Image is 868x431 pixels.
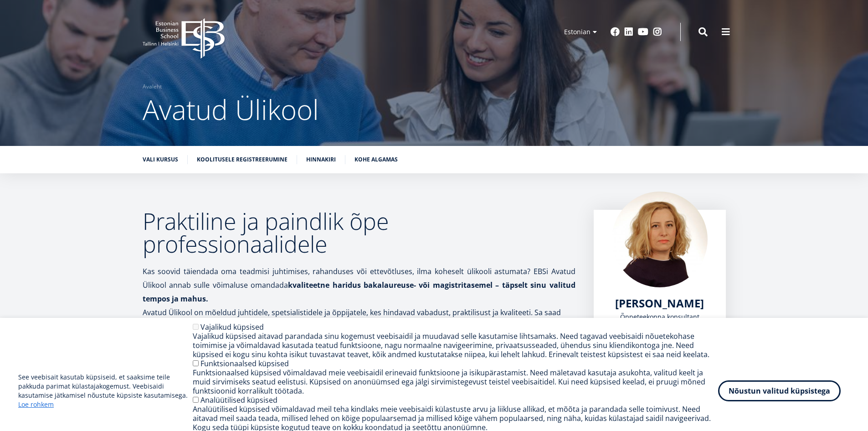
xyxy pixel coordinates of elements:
div: Funktsionaalsed küpsised võimaldavad meie veebisaidil erinevaid funktsioone ja isikupärastamist. ... [193,368,718,395]
p: Kas soovid täiendada oma teadmisi juhtimises, rahanduses või ettevõtluses, ilma koheselt ülikooli... [143,265,575,306]
span: [PERSON_NAME] [615,296,704,311]
img: Kadri Osula Learning Journey Advisor [612,192,708,287]
p: Avatud Ülikool on mõeldud juhtidele, spetsialistidele ja õppijatele, kes hindavad vabadust, prakt... [143,306,575,347]
a: Koolitusele registreerumine [197,155,288,164]
a: [PERSON_NAME] [615,296,704,310]
a: Facebook [611,27,620,36]
a: Instagram [653,27,662,36]
h2: Praktiline ja paindlik õpe professionaalidele [143,210,575,255]
strong: kvaliteetne haridus bakalaureuse- või magistritasemel – täpselt sinu valitud tempos ja mahus. [143,280,575,304]
a: Avaleht [143,82,162,91]
a: Loe rohkem [18,400,54,409]
label: Funktsionaalsed küpsised [200,358,289,369]
div: Vajalikud küpsised aitavad parandada sinu kogemust veebisaidil ja muudavad selle kasutamise lihts... [193,332,718,359]
button: Nõustun valitud küpsistega [718,380,841,401]
div: Õppeteekonna konsultant [612,310,708,324]
a: Hinnakiri [306,155,336,164]
p: See veebisait kasutab küpsiseid, et saaksime teile pakkuda parimat külastajakogemust. Veebisaidi ... [18,373,193,409]
a: Kohe algamas [354,155,398,164]
a: Vali kursus [143,155,178,164]
label: Analüütilised küpsised [200,395,277,405]
a: Youtube [638,27,648,36]
a: Linkedin [624,27,633,36]
label: Vajalikud küpsised [200,322,264,332]
span: Avatud Ülikool [143,91,319,128]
